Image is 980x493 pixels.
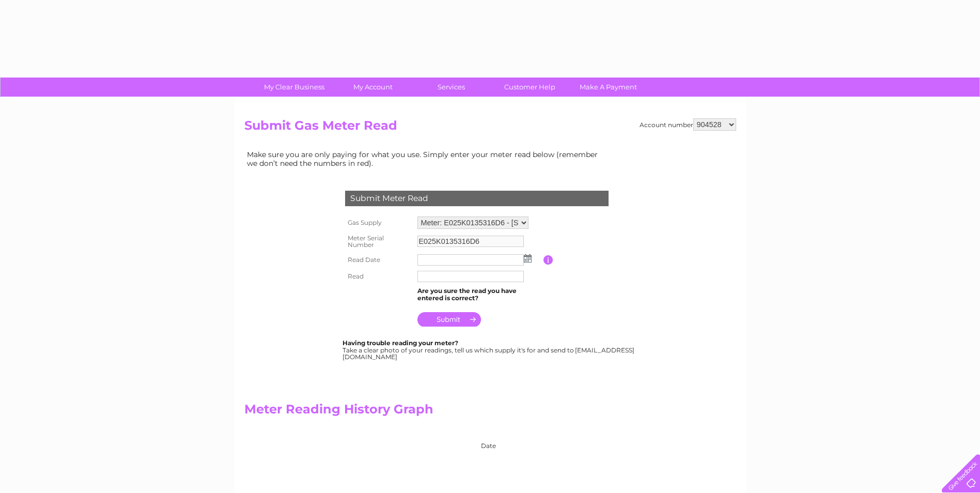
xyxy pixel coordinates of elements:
h2: Submit Gas Meter Read [244,118,736,138]
h2: Meter Reading History Graph [244,402,606,422]
th: Read Date [343,252,415,268]
div: Submit Meter Read [345,191,609,206]
th: Gas Supply [343,214,415,232]
td: Are you sure the read you have entered is correct? [415,285,543,304]
th: Meter Serial Number [343,232,415,252]
td: Make sure you are only paying for what you use. Simply enter your meter read below (remember we d... [244,148,606,170]
input: Submit [417,312,481,327]
a: My Clear Business [252,78,337,97]
a: Make A Payment [566,78,651,97]
a: My Account [330,78,415,97]
a: Customer Help [487,78,572,97]
div: Date [317,432,606,450]
input: Information [543,255,553,265]
th: Read [343,268,415,285]
div: Take a clear photo of your readings, tell us which supply it's for and send to [EMAIL_ADDRESS][DO... [343,340,636,361]
div: Account number [640,118,736,131]
img: ... [524,254,532,263]
a: Services [409,78,494,97]
b: Having trouble reading your meter? [343,339,458,347]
